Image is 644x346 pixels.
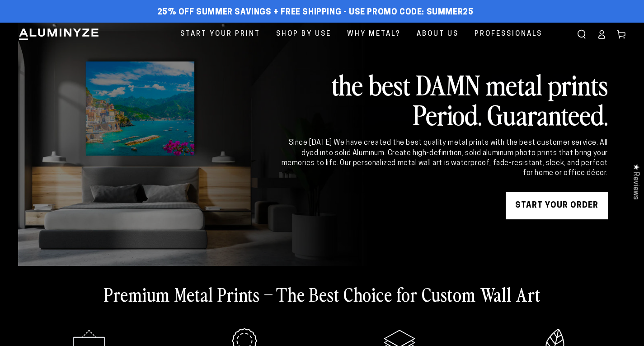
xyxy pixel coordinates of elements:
[280,69,608,129] h2: the best DAMN metal prints Period. Guaranteed.
[269,23,338,46] a: Shop By Use
[468,23,549,46] a: Professionals
[276,28,331,40] span: Shop By Use
[475,28,542,40] span: Professionals
[572,24,592,44] summary: Search our site
[180,28,260,40] span: Start Your Print
[174,23,267,46] a: Start Your Print
[280,138,608,179] div: Since [DATE] We have created the best quality metal prints with the best customer service. All dy...
[340,23,408,46] a: Why Metal?
[506,192,608,219] a: START YOUR Order
[157,8,474,18] span: 25% off Summer Savings + Free Shipping - Use Promo Code: SUMMER25
[417,28,459,40] span: About Us
[347,28,401,40] span: Why Metal?
[18,28,99,41] img: Aluminyze
[627,156,644,207] div: Click to open Judge.me floating reviews tab
[104,282,541,306] h2: Premium Metal Prints – The Best Choice for Custom Wall Art
[410,23,465,46] a: About Us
